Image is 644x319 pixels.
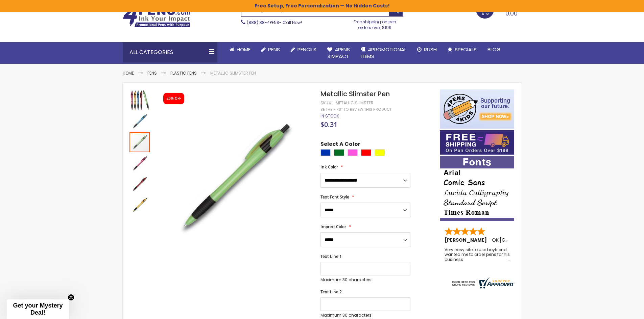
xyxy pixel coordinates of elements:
[450,284,515,290] a: 4pens.com certificate URL
[355,42,412,64] a: 4PROMOTIONALITEMS
[129,195,150,215] img: Metallic Slimster Pen
[482,42,506,57] a: Blog
[147,70,157,76] a: Pens
[375,149,385,156] div: Yellow
[129,89,150,110] div: Metallic Slimster Pen
[412,42,442,57] a: Rush
[247,20,302,25] span: - Call Now!
[489,237,549,243] span: - ,
[129,111,150,131] img: Metallic Slimster Pen
[445,247,510,262] div: Very easy site to use boyfriend wanted me to order pens for his business
[442,42,482,57] a: Specials
[129,152,150,173] div: Metallic Slimster Pen
[320,289,342,295] span: Text Line 2
[500,237,549,243] span: [GEOGRAPHIC_DATA]
[210,71,256,76] li: Metallic Slimster Pen
[347,17,403,30] div: Free shipping on pen orders over $199
[440,156,514,221] img: font-personalization-examples
[13,302,63,316] span: Get your Mystery Deal!
[320,194,349,200] span: Text Font Style
[327,46,350,60] span: 4Pens 4impact
[224,42,256,57] a: Home
[129,153,150,173] img: Metallic Slimster Pen
[123,6,190,27] img: 4Pens Custom Pens and Promotional Products
[129,174,150,194] img: Metallic Slimster Pen
[157,99,312,254] img: Metallic Slimster Pen
[336,100,374,106] div: Metallic Slimster
[455,46,477,53] span: Specials
[492,237,499,243] span: OK
[348,149,358,156] div: Pink
[68,294,74,301] button: Close teaser
[256,42,285,57] a: Pens
[320,149,331,156] div: Blue
[440,89,514,129] img: 4pens 4 kids
[320,120,337,129] span: $0.31
[320,164,338,170] span: Ink Color
[285,42,322,57] a: Pencils
[424,46,437,53] span: Rush
[505,9,518,18] span: 0.00
[487,46,501,53] span: Blog
[237,46,251,53] span: Home
[320,140,360,150] span: Select A Color
[129,90,150,110] img: Metallic Slimster Pen
[450,277,515,289] img: 4pens.com widget logo
[320,113,339,119] span: In stock
[268,46,280,53] span: Pens
[334,149,344,156] div: Green
[361,46,406,60] span: 4PROMOTIONAL ITEMS
[320,313,410,318] p: Maximum 30 characters
[167,96,181,101] div: 20% OFF
[440,130,514,155] img: Free shipping on orders over $199
[123,70,134,76] a: Home
[320,89,390,99] span: Metallic Slimster Pen
[170,70,197,76] a: Plastic Pens
[247,20,279,25] a: (888) 88-4PENS
[320,254,342,259] span: Text Line 1
[322,42,355,64] a: 4Pens4impact
[123,42,217,62] div: All Categories
[320,224,346,230] span: Imprint Color
[320,100,333,106] strong: SKU
[129,131,150,152] div: Metallic Slimster Pen
[129,194,150,215] div: Metallic Slimster Pen
[7,299,69,319] div: Get your Mystery Deal!Close teaser
[129,173,150,194] div: Metallic Slimster Pen
[320,277,410,283] p: Maximum 30 characters
[320,113,339,119] div: Availability
[320,107,391,112] a: Be the first to review this product
[129,110,150,131] div: Metallic Slimster Pen
[361,149,371,156] div: Red
[297,46,316,53] span: Pencils
[445,237,489,243] span: [PERSON_NAME]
